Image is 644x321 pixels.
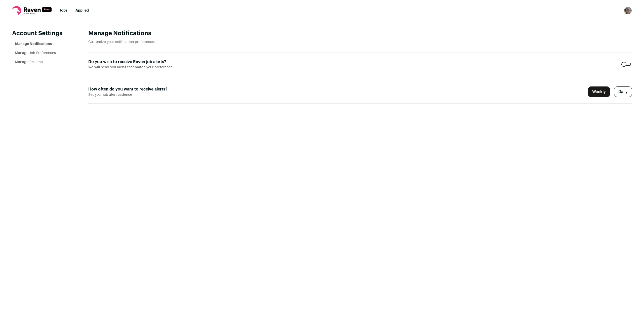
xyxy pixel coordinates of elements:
span: Set your job alert cadence [88,92,270,97]
img: 9821998-medium_jpg [624,7,632,15]
header: Account Settings [12,29,64,37]
button: Open dropdown [624,7,632,15]
span: We will send you alerts that match your preference [88,65,270,70]
p: Customize your notification preferences [88,39,632,44]
a: Manage Notifications [15,42,52,46]
a: Manage Job Preferences [15,51,56,55]
label: How often do you want to receive alerts? [88,86,270,92]
label: Daily [614,86,632,97]
a: Manage Resume [15,60,43,64]
a: Applied [75,9,89,12]
a: Jobs [60,9,67,12]
h1: Manage Notifications [88,29,632,37]
label: Do you wish to receive Raven job alerts? [88,59,270,65]
label: Weekly [588,86,610,97]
